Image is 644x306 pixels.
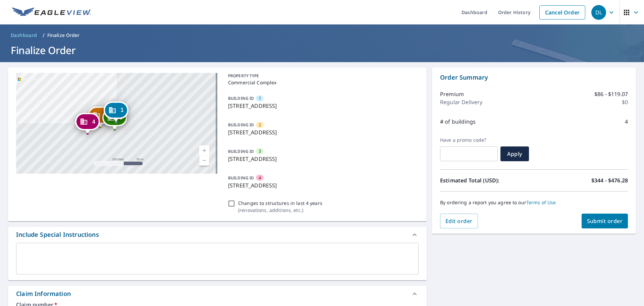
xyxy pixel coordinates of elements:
[259,148,261,155] span: 3
[8,227,427,243] div: Include Special Instructions
[594,90,628,98] p: $86 - $119.07
[587,217,623,225] span: Submit order
[622,98,628,106] p: $0
[445,217,473,225] span: Edit order
[12,7,91,17] img: EV Logo
[228,122,254,128] p: BUILDING ID
[102,109,127,130] div: Dropped pin, building 3, Commercial property, 1019 N Main St Mayville, WI 53050
[506,150,524,158] span: Apply
[440,98,482,106] p: Regular Delivery
[8,43,636,57] h1: Finalize Order
[199,145,209,156] a: Current Level 17, Zoom In
[259,122,261,128] span: 2
[120,107,123,113] span: 1
[8,286,427,302] div: Claim Information
[16,289,71,298] div: Claim Information
[228,95,254,101] p: BUILDING ID
[591,176,628,184] p: $344 - $476.28
[228,175,254,181] p: BUILDING ID
[8,30,40,41] a: Dashboard
[591,5,606,20] div: DL
[228,102,416,110] p: [STREET_ADDRESS]
[539,5,585,19] a: Cancel Order
[500,146,529,161] button: Apply
[526,199,556,206] a: Terms of Use
[440,137,498,143] label: Have a promo code?
[440,214,478,228] button: Edit order
[8,30,636,41] nav: breadcrumb
[440,200,628,206] p: By ordering a report you agree to our
[440,176,534,184] p: Estimated Total (USD):
[88,106,113,127] div: Dropped pin, building 2, Commercial property, 1019 N Main St Mayville, WI 53050
[440,118,476,126] p: # of buildings
[11,32,37,39] span: Dashboard
[228,73,416,79] p: PROPERTY TYPE
[75,113,100,134] div: Dropped pin, building 4, Commercial property, 1017 N Main St Mayville, WI 53050
[259,95,261,101] span: 1
[582,214,628,228] button: Submit order
[625,118,628,126] p: 4
[228,148,254,154] p: BUILDING ID
[228,155,416,163] p: [STREET_ADDRESS]
[259,175,261,181] span: 4
[238,200,322,207] p: Changes to structures in last 4 years
[16,230,99,239] div: Include Special Instructions
[440,90,464,98] p: Premium
[43,31,45,39] li: /
[228,128,416,136] p: [STREET_ADDRESS]
[92,119,95,124] span: 4
[228,79,416,86] p: Commercial Complex
[440,73,628,82] p: Order Summary
[47,32,80,39] p: Finalize Order
[228,181,416,189] p: [STREET_ADDRESS]
[199,156,209,166] a: Current Level 17, Zoom Out
[103,101,128,122] div: Dropped pin, building 1, Commercial property, 1019 N Main St Mayville, WI 53050
[238,207,322,214] p: ( renovations, additions, etc. )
